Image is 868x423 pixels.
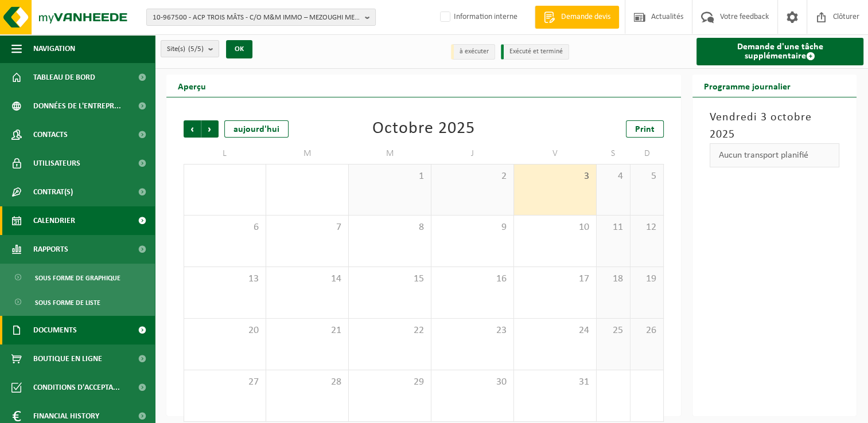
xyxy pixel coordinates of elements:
span: Calendrier [33,206,75,235]
h3: Vendredi 3 octobre 2025 [710,109,839,143]
span: 4 [602,170,624,183]
span: 28 [272,376,342,389]
count: (5/5) [188,45,204,53]
span: 22 [355,324,425,337]
span: 11 [602,221,624,234]
span: 9 [437,221,508,234]
a: Sous forme de liste [3,291,152,313]
span: 29 [355,376,425,389]
span: 10 [520,221,590,234]
span: Tableau de bord [33,63,95,92]
li: à exécuter [451,44,495,60]
td: D [630,143,664,164]
span: 13 [190,273,260,285]
span: 14 [272,273,342,285]
span: Contrat(s) [33,178,73,206]
span: 21 [272,324,342,337]
span: Sous forme de liste [35,292,100,314]
span: 25 [602,324,624,337]
span: 6 [190,221,260,234]
li: Exécuté et terminé [501,44,569,60]
span: Documents [33,316,77,344]
td: M [349,143,431,164]
a: Demande devis [535,6,619,29]
span: 30 [437,376,508,389]
div: Aucun transport planifié [710,143,839,167]
span: Suivant [201,120,219,138]
span: 17 [520,273,590,285]
td: S [597,143,630,164]
h2: Aperçu [166,75,217,97]
span: Print [635,125,655,134]
span: 8 [355,221,425,234]
label: Information interne [438,9,517,26]
span: 1 [355,170,425,183]
td: M [266,143,349,164]
span: Conditions d'accepta... [33,373,120,402]
span: 5 [636,170,658,183]
div: Octobre 2025 [372,120,475,138]
button: OK [226,40,252,58]
span: 10-967500 - ACP TROIS MÂTS - C/O M&M IMMO – MEZOUGHI MEHDI - FRAMERIES [153,9,360,26]
span: Précédent [184,120,201,138]
a: Demande d'une tâche supplémentaire [696,38,863,65]
span: 24 [520,324,590,337]
span: Demande devis [558,11,613,23]
span: Utilisateurs [33,149,80,178]
td: V [514,143,597,164]
button: Site(s)(5/5) [161,40,219,57]
span: 16 [437,273,508,285]
button: 10-967500 - ACP TROIS MÂTS - C/O M&M IMMO – MEZOUGHI MEHDI - FRAMERIES [146,9,376,26]
span: 20 [190,324,260,337]
span: 26 [636,324,658,337]
span: Navigation [33,34,75,63]
span: 15 [355,273,425,285]
td: J [431,143,514,164]
a: Sous forme de graphique [3,267,152,288]
span: 19 [636,273,658,285]
span: Données de l'entrepr... [33,92,121,120]
span: 23 [437,324,508,337]
span: 7 [272,221,342,234]
span: 2 [437,170,508,183]
span: 3 [520,170,590,183]
span: 27 [190,376,260,389]
span: Contacts [33,120,68,149]
span: Sous forme de graphique [35,267,120,289]
span: 31 [520,376,590,389]
td: L [184,143,266,164]
span: 12 [636,221,658,234]
span: Site(s) [167,41,204,58]
h2: Programme journalier [692,75,802,97]
span: 18 [602,273,624,285]
span: Rapports [33,235,68,264]
a: Print [626,120,664,138]
div: aujourd'hui [224,120,289,138]
span: Boutique en ligne [33,344,102,373]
